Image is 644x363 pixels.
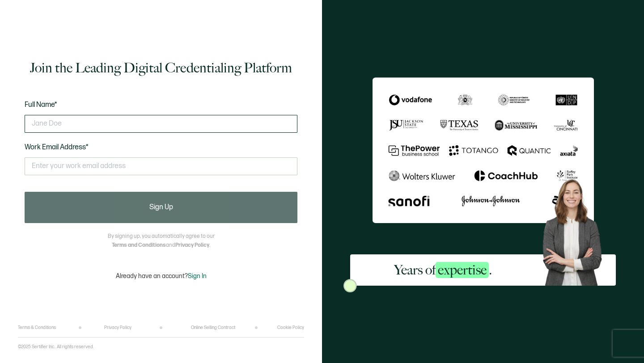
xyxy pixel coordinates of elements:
span: Work Email Address* [25,143,89,152]
span: expertise [436,262,489,278]
p: By signing up, you automatically agree to our and . [108,232,215,250]
span: Sign In [188,272,207,280]
img: Sertifier Signup - Years of <span class="strong-h">expertise</span>. [373,77,594,223]
input: Enter your work email address [25,157,297,175]
a: Privacy Policy [175,242,209,249]
h1: Join the Leading Digital Credentialing Platform [30,59,292,77]
a: Cookie Policy [277,325,304,330]
a: Terms & Conditions [18,325,56,330]
input: Jane Doe [25,115,297,133]
a: Privacy Policy [104,325,131,330]
span: Sign Up [149,204,173,211]
span: Full Name* [25,101,57,109]
a: Terms and Conditions [112,242,166,249]
p: ©2025 Sertifier Inc.. All rights reserved. [18,344,94,350]
a: Online Selling Contract [191,325,235,330]
h2: Years of . [394,261,492,279]
p: Already have an account? [116,272,207,280]
img: Sertifier Signup - Years of <span class="strong-h">expertise</span>. Hero [536,174,616,286]
img: Sertifier Signup [343,279,357,292]
button: Sign Up [25,192,297,223]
